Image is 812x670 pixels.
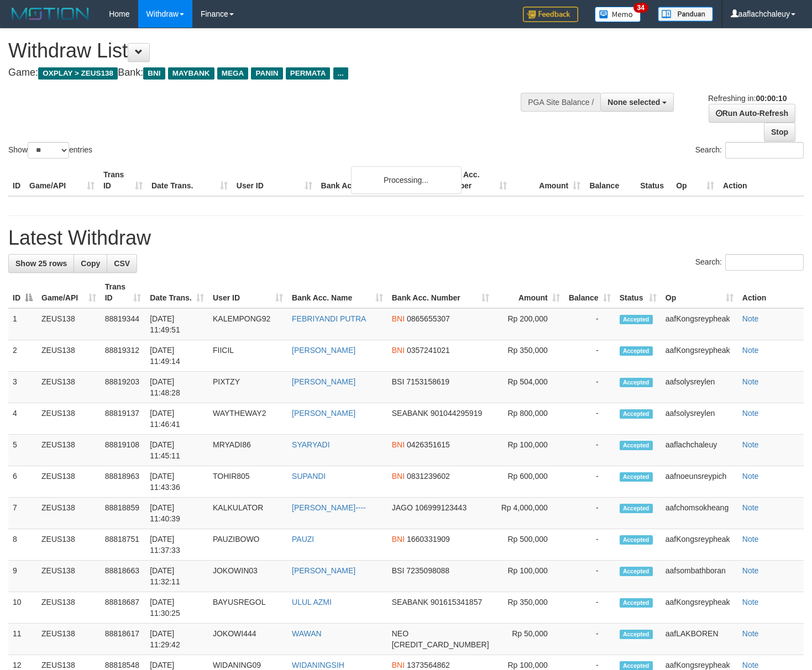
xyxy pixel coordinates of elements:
[145,308,208,340] td: [DATE] 11:49:51
[392,377,405,386] span: BSI
[8,498,37,529] td: 7
[15,259,67,268] span: Show 25 rows
[25,165,99,196] th: Game/API
[208,403,287,435] td: WAYTHEWAY2
[208,529,287,561] td: PAUZIBOWO
[74,254,107,273] a: Copy
[145,624,208,655] td: [DATE] 11:29:42
[511,165,585,196] th: Amount
[392,598,428,606] span: SEABANK
[208,340,287,372] td: FIICIL
[661,403,738,435] td: aafsolysreylen
[8,435,37,466] td: 5
[620,535,653,545] span: Accepted
[407,346,450,355] span: Copy 0357241021 to clipboard
[620,441,653,450] span: Accepted
[287,277,387,308] th: Bank Acc. Name: activate to sort column ascending
[392,503,413,512] span: JAGO
[742,503,759,512] a: Note
[292,503,366,512] a: [PERSON_NAME]----
[333,67,348,80] span: ...
[387,277,494,308] th: Bank Acc. Number: activate to sort column ascending
[145,340,208,372] td: [DATE] 11:49:14
[292,661,344,669] a: WIDANINGSIH
[431,598,482,606] span: Copy 901615341857 to clipboard
[208,435,287,466] td: MRYADI86
[494,561,564,592] td: Rp 100,000
[661,624,738,655] td: aafLAKBOREN
[8,67,530,78] h4: Game: Bank:
[208,308,287,340] td: KALEMPONG92
[564,340,615,372] td: -
[145,403,208,435] td: [DATE] 11:46:41
[661,466,738,498] td: aafnoeunsreypich
[564,372,615,403] td: -
[99,165,147,196] th: Trans ID
[317,165,438,196] th: Bank Acc. Name
[523,7,578,22] img: Feedback.jpg
[494,435,564,466] td: Rp 100,000
[8,6,92,22] img: MOTION_logo.png
[392,640,489,649] span: Copy 5859459213864902 to clipboard
[101,529,145,561] td: 88818751
[661,592,738,624] td: aafKongsreypheak
[661,277,738,308] th: Op: activate to sort column ascending
[636,165,672,196] th: Status
[392,535,405,544] span: BNI
[695,142,804,159] label: Search:
[725,254,804,271] input: Search:
[415,503,467,512] span: Copy 106999123443 to clipboard
[145,561,208,592] td: [DATE] 11:32:11
[742,535,759,544] a: Note
[101,624,145,655] td: 88818617
[494,624,564,655] td: Rp 50,000
[620,409,653,419] span: Accepted
[564,466,615,498] td: -
[145,435,208,466] td: [DATE] 11:45:11
[392,472,405,481] span: BNI
[37,561,101,592] td: ZEUS138
[37,403,101,435] td: ZEUS138
[292,566,355,575] a: [PERSON_NAME]
[208,466,287,498] td: TOHIR805
[494,592,564,624] td: Rp 350,000
[661,435,738,466] td: aaflachchaleuy
[392,440,405,449] span: BNI
[101,561,145,592] td: 88818663
[494,340,564,372] td: Rp 350,000
[564,561,615,592] td: -
[114,259,130,268] span: CSV
[494,308,564,340] td: Rp 200,000
[494,372,564,403] td: Rp 504,000
[8,466,37,498] td: 6
[494,277,564,308] th: Amount: activate to sort column ascending
[392,346,405,355] span: BNI
[37,372,101,403] td: ZEUS138
[742,566,759,575] a: Note
[661,340,738,372] td: aafKongsreypheak
[742,377,759,386] a: Note
[8,340,37,372] td: 2
[392,566,405,575] span: BSI
[742,440,759,449] a: Note
[620,598,653,608] span: Accepted
[292,440,329,449] a: SYARYADI
[620,315,653,324] span: Accepted
[742,472,759,481] a: Note
[494,466,564,498] td: Rp 600,000
[564,592,615,624] td: -
[738,277,804,308] th: Action
[661,561,738,592] td: aafsombathboran
[145,466,208,498] td: [DATE] 11:43:36
[8,40,530,62] h1: Withdraw List
[101,403,145,435] td: 88819137
[607,98,660,107] span: None selected
[208,498,287,529] td: KALKULATOR
[145,498,208,529] td: [DATE] 11:40:39
[407,535,450,544] span: Copy 1660331909 to clipboard
[615,277,661,308] th: Status: activate to sort column ascending
[292,346,355,355] a: [PERSON_NAME]
[101,277,145,308] th: Trans ID: activate to sort column ascending
[37,529,101,561] td: ZEUS138
[742,346,759,355] a: Note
